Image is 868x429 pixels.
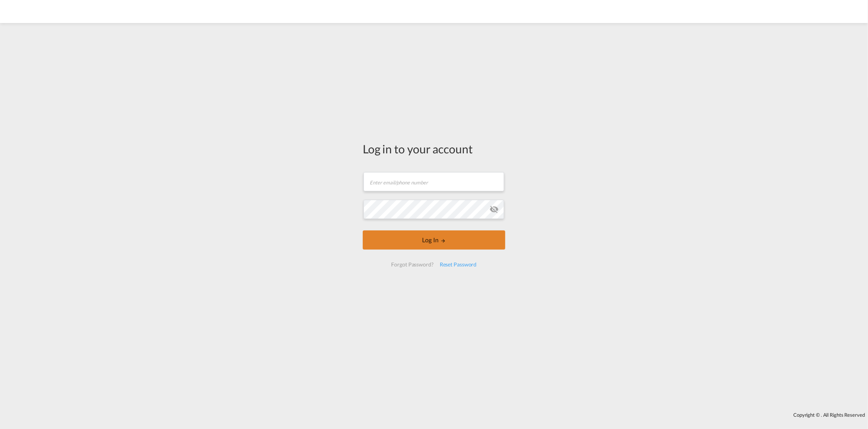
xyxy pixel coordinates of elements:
[363,230,505,250] button: LOGIN
[364,172,504,191] input: Enter email/phone number
[363,141,505,157] div: Log in to your account
[388,258,436,271] div: Forgot Password?
[490,205,499,214] md-icon: icon-eye-off
[437,258,480,271] div: Reset Password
